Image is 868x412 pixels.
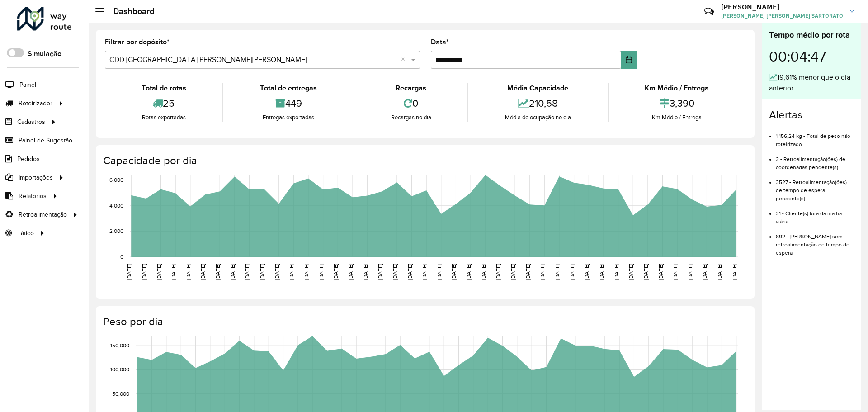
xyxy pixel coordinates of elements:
text: [DATE] [451,264,457,280]
div: 0 [357,94,465,113]
text: [DATE] [628,264,634,280]
text: [DATE] [185,264,191,280]
text: [DATE] [584,264,590,280]
text: [DATE] [421,264,427,280]
text: [DATE] [170,264,176,280]
div: Total de rotas [107,83,220,94]
text: [DATE] [230,264,236,280]
text: [DATE] [599,264,604,280]
text: [DATE] [392,264,398,280]
div: Entregas exportadas [226,113,351,122]
text: [DATE] [717,264,722,280]
text: [DATE] [525,264,531,280]
text: [DATE] [333,264,339,280]
div: 19,61% menor que o dia anterior [769,72,854,94]
text: 2,000 [109,228,123,234]
text: [DATE] [672,264,678,280]
text: [DATE] [510,264,516,280]
text: [DATE] [126,264,132,280]
div: 449 [226,94,351,113]
label: Filtrar por depósito [105,37,170,47]
text: [DATE] [259,264,265,280]
text: 150,000 [110,342,129,348]
text: [DATE] [363,264,368,280]
text: [DATE] [658,264,664,280]
text: [DATE] [731,264,737,280]
span: Roteirizador [19,99,52,108]
li: 2 - Retroalimentação(ões) de coordenadas pendente(s) [776,148,854,171]
div: 25 [107,94,220,113]
span: [PERSON_NAME] [PERSON_NAME] SARTORATO [721,12,843,20]
h4: Peso por dia [103,315,745,328]
div: Km Médio / Entrega [611,83,743,94]
div: 00:04:47 [769,41,854,72]
h4: Capacidade por dia [103,154,745,167]
text: [DATE] [466,264,472,280]
span: Retroalimentação [19,210,67,219]
h2: Dashboard [104,6,155,16]
span: Tático [17,228,34,238]
text: [DATE] [554,264,560,280]
text: [DATE] [377,264,383,280]
div: Média de ocupação no dia [471,113,605,122]
button: Choose Date [621,51,637,69]
text: [DATE] [495,264,501,280]
div: Rotas exportadas [107,113,220,122]
text: [DATE] [643,264,649,280]
text: [DATE] [318,264,324,280]
h4: Alertas [769,109,854,122]
div: 210,58 [471,94,605,113]
text: [DATE] [274,264,280,280]
li: 892 - [PERSON_NAME] sem retroalimentação de tempo de espera [776,226,854,257]
div: Total de entregas [226,83,351,94]
text: [DATE] [200,264,206,280]
div: Média Capacidade [471,83,605,94]
text: [DATE] [436,264,442,280]
text: [DATE] [348,264,354,280]
h3: [PERSON_NAME] [721,3,843,11]
text: [DATE] [244,264,250,280]
text: [DATE] [481,264,486,280]
text: 0 [120,254,123,260]
span: Clear all [401,54,409,65]
label: Data [431,37,449,47]
div: Tempo médio por rota [769,29,854,41]
text: [DATE] [539,264,545,280]
label: Simulação [28,48,61,59]
div: Km Médio / Entrega [611,113,743,122]
text: [DATE] [215,264,221,280]
text: [DATE] [303,264,309,280]
text: [DATE] [613,264,619,280]
text: 100,000 [110,367,129,373]
span: Cadastros [17,117,45,127]
text: [DATE] [407,264,413,280]
text: 4,000 [109,203,123,208]
text: [DATE] [156,264,162,280]
text: [DATE] [702,264,708,280]
span: Importações [19,173,53,182]
a: Contato Rápido [699,2,719,21]
li: 1.156,24 kg - Total de peso não roteirizado [776,125,854,148]
text: [DATE] [288,264,294,280]
text: 6,000 [109,177,123,183]
span: Relatórios [19,191,47,201]
span: Pedidos [17,154,40,164]
li: 31 - Cliente(s) fora da malha viária [776,203,854,226]
text: [DATE] [141,264,147,280]
text: [DATE] [687,264,693,280]
div: 3,390 [611,94,743,113]
span: Painel de Sugestão [19,136,72,145]
span: Painel [19,80,36,90]
div: Recargas no dia [357,113,465,122]
li: 3527 - Retroalimentação(ões) de tempo de espera pendente(s) [776,171,854,203]
div: Recargas [357,83,465,94]
text: [DATE] [569,264,575,280]
text: 50,000 [112,391,129,397]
